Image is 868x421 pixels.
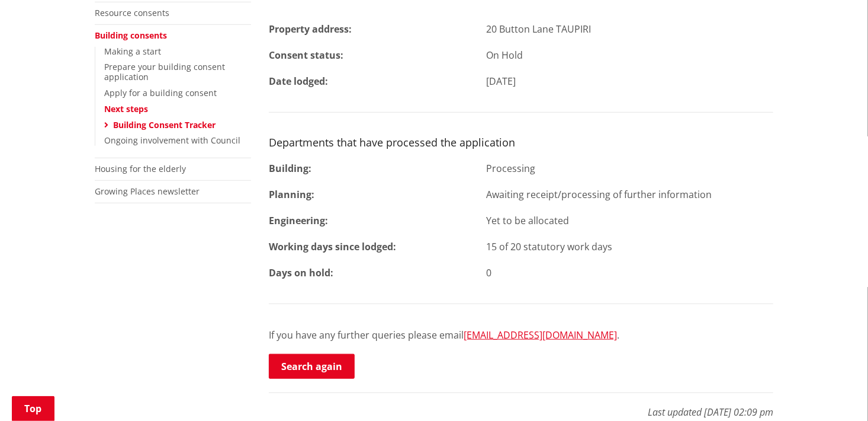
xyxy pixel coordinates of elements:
strong: Consent status: [269,49,343,62]
strong: Working days since lodged: [269,240,396,253]
div: Processing [478,161,783,176]
a: Resource consents [95,7,169,18]
a: [EMAIL_ADDRESS][DOMAIN_NAME] [464,328,617,342]
strong: Property address: [269,23,352,36]
p: Last updated [DATE] 02:09 pm [269,393,773,419]
a: Top [12,396,54,421]
a: Building consents [95,30,167,41]
strong: Days on hold: [269,266,333,279]
strong: Engineering: [269,214,328,227]
div: Yet to be allocated [478,213,783,228]
iframe: Messenger Launcher [814,371,856,414]
div: 15 of 20 statutory work days [478,240,783,254]
p: If you have any further queries please email . [269,328,773,342]
a: Next steps [104,103,148,114]
strong: Building: [269,162,311,175]
div: On Hold [478,48,783,62]
div: [DATE] [478,74,783,88]
h3: Departments that have processed the application [269,136,773,149]
a: Prepare your building consent application [104,61,225,82]
div: 20 Button Lane TAUPIRI [478,22,783,36]
strong: Planning: [269,188,314,201]
a: Search again [269,354,355,379]
strong: Date lodged: [269,75,328,88]
div: Awaiting receipt/processing of further information [478,187,783,202]
a: Apply for a building consent [104,87,217,98]
a: Building Consent Tracker [113,119,216,130]
div: 0 [478,266,783,280]
a: Making a start [104,46,161,57]
a: Growing Places newsletter [95,186,200,197]
a: Housing for the elderly [95,163,186,174]
a: Ongoing involvement with Council [104,135,240,146]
